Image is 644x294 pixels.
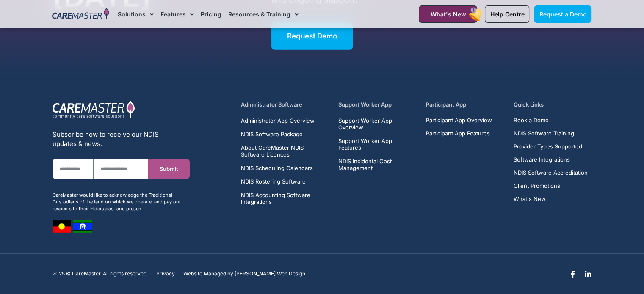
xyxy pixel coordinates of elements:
[514,183,560,189] span: Client Promotions
[490,11,524,18] span: Help Centre
[485,5,529,23] a: Help Centre
[241,131,329,137] a: NDIS Software Package
[53,220,71,233] img: image 7
[156,271,175,277] a: Privacy
[426,130,490,137] span: Participant App Features
[287,32,337,40] span: Request Demo
[73,220,92,233] img: image 8
[514,183,588,189] a: Client Promotions
[534,5,591,23] a: Request a Demo
[514,117,588,124] a: Book a Demo
[241,192,329,205] a: NDIS Accounting Software Integrations
[338,117,416,131] a: Support Worker App Overview
[539,11,586,18] span: Request a Demo
[514,101,591,109] h5: Quick Links
[514,117,549,124] span: Book a Demo
[148,159,189,179] button: Submit
[241,117,315,124] span: Administrator App Overview
[514,130,588,137] a: NDIS Software Training
[53,192,190,212] div: CareMaster would like to acknowledge the Traditional Custodians of the land on which we operate, ...
[52,8,109,21] img: CareMaster Logo
[271,22,353,50] a: Request Demo
[235,271,305,277] a: [PERSON_NAME] Web Design
[430,11,466,18] span: What's New
[514,157,588,163] a: Software Integrations
[419,5,477,23] a: What's New
[426,101,504,109] h5: Participant App
[241,165,329,171] a: NDIS Scheduling Calendars
[183,271,233,277] span: Website Managed by
[514,196,546,202] span: What's New
[241,101,329,109] h5: Administrator Software
[241,178,306,185] span: NDIS Rostering Software
[514,130,574,137] span: NDIS Software Training
[241,117,329,124] a: Administrator App Overview
[338,158,416,171] a: NDIS Incidental Cost Management
[338,137,416,151] a: Support Worker App Features
[241,165,313,171] span: NDIS Scheduling Calendars
[338,101,416,109] h5: Support Worker App
[160,166,178,172] span: Submit
[53,130,190,148] div: Subscribe now to receive our NDIS updates & news.
[514,196,588,202] a: What's New
[514,157,570,163] span: Software Integrations
[514,143,582,150] span: Provider Types Supported
[241,178,329,185] a: NDIS Rostering Software
[53,101,135,119] img: CareMaster Logo Part
[53,271,148,277] p: 2025 © CareMaster. All rights reserved.
[53,159,190,187] form: New Form
[241,144,329,158] a: About CareMaster NDIS Software Licences
[241,131,303,137] span: NDIS Software Package
[514,143,588,150] a: Provider Types Supported
[426,117,492,124] a: Participant App Overview
[514,170,588,176] a: NDIS Software Accreditation
[426,130,492,137] a: Participant App Features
